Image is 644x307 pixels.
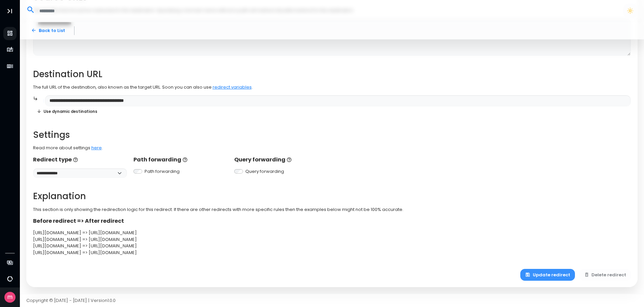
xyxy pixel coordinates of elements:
p: Before redirect => After redirect [33,217,631,225]
a: redirect variables [213,84,252,90]
span: Copyright © [DATE] - [DATE] | Version 1.0.0 [26,297,116,304]
p: Read more about settings . [33,145,631,151]
p: Redirect type [33,156,127,164]
a: Back to List [26,25,70,36]
div: [URL][DOMAIN_NAME] => [URL][DOMAIN_NAME] [33,236,631,243]
button: Use dynamic destinations [33,106,101,116]
div: [URL][DOMAIN_NAME] => [URL][DOMAIN_NAME] [33,229,631,236]
img: Avatar [4,292,16,303]
p: This section is only showing the redirection logic for this redirect. If there are other redirect... [33,206,631,213]
h2: Destination URL [33,69,631,80]
a: here [91,145,102,151]
h2: Settings [33,130,631,140]
label: Query forwarding [245,168,284,175]
p: Path forwarding [133,156,227,164]
button: Update redirect [520,269,575,281]
div: [URL][DOMAIN_NAME] => [URL][DOMAIN_NAME] [33,243,631,249]
button: Delete redirect [579,269,631,281]
p: The full URL of the destination, also known as the target URL. Soon you can also use . [33,84,631,91]
h2: Explanation [33,191,631,202]
div: [URL][DOMAIN_NAME] => [URL][DOMAIN_NAME] [33,249,631,256]
button: Toggle Aside [3,5,16,18]
p: Query forwarding [234,156,328,164]
label: Path forwarding [145,168,180,175]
